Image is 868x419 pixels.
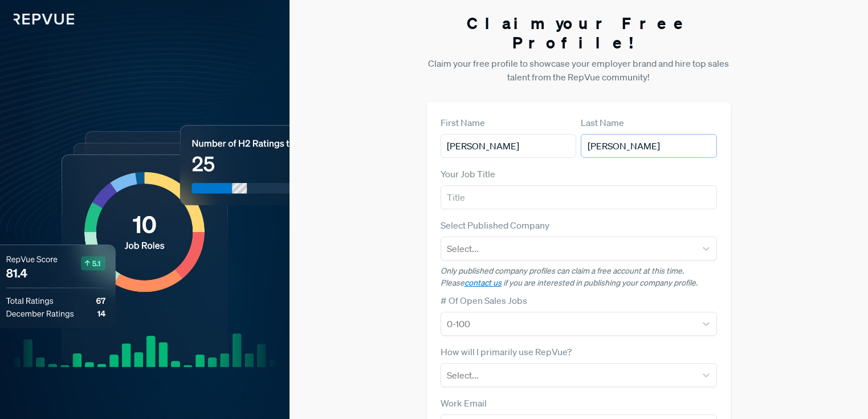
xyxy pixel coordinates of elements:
p: Only published company profiles can claim a free account at this time. Please if you are interest... [441,265,717,289]
a: contact us [464,278,502,288]
label: Your Job Title [441,167,495,181]
label: How will I primarily use RepVue? [441,345,572,359]
input: First Name [441,134,577,158]
p: Claim your free profile to showcase your employer brand and hire top sales talent from the RepVue... [427,56,731,84]
label: First Name [441,116,485,129]
label: Select Published Company [441,218,549,232]
h3: Claim your Free Profile! [427,14,731,52]
input: Title [441,185,717,209]
label: Work Email [441,396,487,410]
input: Last Name [581,134,717,158]
label: Last Name [581,116,624,129]
label: # Of Open Sales Jobs [441,294,527,307]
